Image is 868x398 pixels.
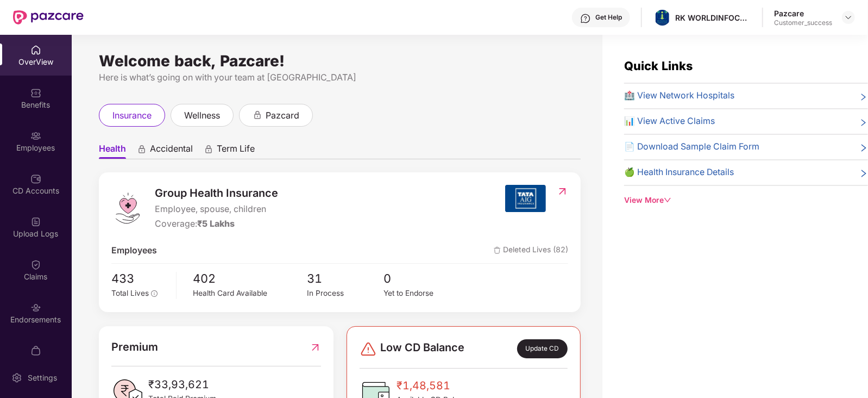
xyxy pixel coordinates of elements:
[774,8,832,18] div: Pazcare
[155,185,278,202] span: Group Health Insurance
[30,173,41,184] img: svg+xml;base64,PHN2ZyBpZD0iQ0RfQWNjb3VudHMiIGRhdGEtbmFtZT0iQ0QgQWNjb3VudHMiIHhtbG5zPSJodHRwOi8vd3...
[11,372,22,383] img: svg+xml;base64,PHN2ZyBpZD0iU2V0dGluZy0yMHgyMCIgeG1sbnM9Imh0dHA6Ly93d3cudzMub3JnLzIwMDAvc3ZnIiB3aW...
[380,339,464,358] span: Low CD Balance
[859,142,868,154] span: right
[859,168,868,179] span: right
[24,372,60,383] div: Settings
[624,195,868,207] div: View More
[517,339,568,358] div: Update CD
[624,166,734,179] span: 🍏 Health Insurance Details
[148,376,216,393] span: ₹33,93,621
[310,339,321,356] img: RedirectIcon
[624,89,734,103] span: 🏥 View Network Hospitals
[13,10,84,24] img: New Pazcare Logo
[111,289,149,297] span: Total Lives
[675,13,751,23] div: RK WORLDINFOCOM PRIVATE LIMITED
[30,259,41,270] img: svg+xml;base64,PHN2ZyBpZD0iQ2xhaW0iIHhtbG5zPSJodHRwOi8vd3d3LnczLm9yZy8yMDAwL3N2ZyIgd2lkdGg9IjIwIi...
[624,115,715,128] span: 📊 View Active Claims
[99,71,581,84] div: Here is what’s going on with your team at [GEOGRAPHIC_DATA]
[655,10,670,26] img: whatsapp%20image%202024-01-05%20at%2011.24.52%20am.jpeg
[197,219,235,229] span: ₹5 Lakhs
[494,247,501,254] img: deleteIcon
[150,143,193,159] span: Accidental
[30,130,41,141] img: svg+xml;base64,PHN2ZyBpZD0iRW1wbG95ZWVzIiB4bWxucz0iaHR0cDovL3d3dy53My5vcmcvMjAwMC9zdmciIHdpZHRoPS...
[595,13,622,22] div: Get Help
[184,109,220,122] span: wellness
[30,216,41,227] img: svg+xml;base64,PHN2ZyBpZD0iVXBsb2FkX0xvZ3MiIGRhdGEtbmFtZT0iVXBsb2FkIExvZ3MiIHhtbG5zPSJodHRwOi8vd3...
[307,288,383,300] div: In Process
[111,269,168,288] span: 433
[383,269,460,288] span: 0
[664,196,671,204] span: down
[383,288,460,300] div: Yet to Endorse
[624,140,759,154] span: 📄 Download Sample Claim Form
[217,143,255,159] span: Term Life
[505,185,546,212] img: insurerIcon
[557,186,568,197] img: RedirectIcon
[253,110,262,120] div: animation
[111,339,158,356] span: Premium
[193,288,307,300] div: Health Card Available
[99,143,126,159] span: Health
[30,302,41,313] img: svg+xml;base64,PHN2ZyBpZD0iRW5kb3JzZW1lbnRzIiB4bWxucz0iaHR0cDovL3d3dy53My5vcmcvMjAwMC9zdmciIHdpZH...
[624,59,693,73] span: Quick Links
[193,269,307,288] span: 402
[112,109,152,122] span: insurance
[307,269,383,288] span: 31
[266,109,299,122] span: pazcard
[204,144,213,154] div: animation
[151,290,158,297] span: info-circle
[137,144,147,154] div: animation
[494,244,568,258] span: Deleted Lives (82)
[859,117,868,128] span: right
[30,345,41,356] img: svg+xml;base64,PHN2ZyBpZD0iTXlfT3JkZXJzIiBkYXRhLW5hbWU9Ik15IE9yZGVycyIgeG1sbnM9Imh0dHA6Ly93d3cudz...
[30,45,41,55] img: svg+xml;base64,PHN2ZyBpZD0iSG9tZSIgeG1sbnM9Imh0dHA6Ly93d3cudzMub3JnLzIwMDAvc3ZnIiB3aWR0aD0iMjAiIG...
[844,13,853,22] img: svg+xml;base64,PHN2ZyBpZD0iRHJvcGRvd24tMzJ4MzIiIHhtbG5zPSJodHRwOi8vd3d3LnczLm9yZy8yMDAwL3N2ZyIgd2...
[30,88,41,98] img: svg+xml;base64,PHN2ZyBpZD0iQmVuZWZpdHMiIHhtbG5zPSJodHRwOi8vd3d3LnczLm9yZy8yMDAwL3N2ZyIgd2lkdGg9Ij...
[859,91,868,103] span: right
[360,340,377,358] img: svg+xml;base64,PHN2ZyBpZD0iRGFuZ2VyLTMyeDMyIiB4bWxucz0iaHR0cDovL3d3dy53My5vcmcvMjAwMC9zdmciIHdpZH...
[111,244,157,258] span: Employees
[155,203,278,216] span: Employee, spouse, children
[774,18,832,27] div: Customer_success
[397,377,471,394] span: ₹1,48,581
[99,57,581,65] div: Welcome back, Pazcare!
[580,13,591,24] img: svg+xml;base64,PHN2ZyBpZD0iSGVscC0zMngzMiIgeG1sbnM9Imh0dHA6Ly93d3cudzMub3JnLzIwMDAvc3ZnIiB3aWR0aD...
[155,217,278,231] div: Coverage:
[111,192,144,225] img: logo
